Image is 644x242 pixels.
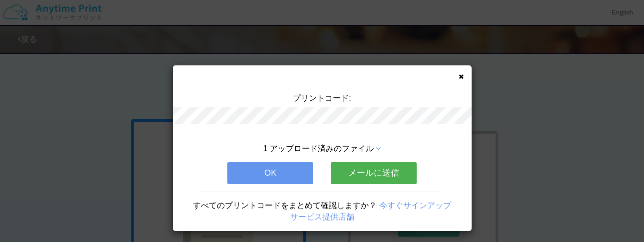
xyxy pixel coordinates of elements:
[290,213,354,221] a: サービス提供店舗
[263,144,374,153] span: 1 アップロード済みのファイル
[379,201,451,210] a: 今すぐサインアップ
[293,94,351,102] span: プリントコード:
[227,162,313,184] button: OK
[193,201,377,210] span: すべてのプリントコードをまとめて確認しますか？
[331,162,417,184] button: メールに送信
